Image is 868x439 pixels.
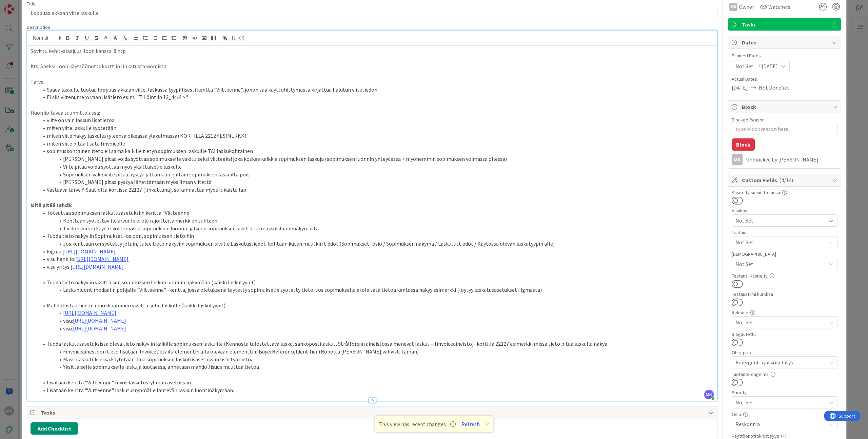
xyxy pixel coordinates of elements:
[742,103,829,111] span: Block
[732,434,837,438] div: Käyttöönottokriittisyys
[732,292,837,297] div: Testaustiimi kurkkaa
[732,273,837,278] div: Testaus: Käsitelty
[31,201,714,209] p: :
[71,263,124,270] a: [URL][DOMAIN_NAME]
[31,78,714,86] p: Tarve:
[732,252,837,256] div: [DEMOGRAPHIC_DATA]
[31,62,714,70] p: Kts. Speksi Joon käyttöönottokorttiin linkatusta wordista
[41,408,705,417] span: Tasks
[732,138,755,151] button: Block
[39,286,714,294] li: Laskunluontimodaalin pohjalle "Viitteenne" -kenttä, jossa oletuksena täytetty sopimukselle syötet...
[735,318,826,326] span: Not Set
[732,310,837,315] div: Release
[39,386,714,394] li: Lisätään kenttä "Viitteenne" laskutusryhmälle lähtevän laskun luontinäkymään.
[39,279,714,286] li: Tuoda tieto näkyviin yksittäisen sopimuksen laskun luonnin näkymään (kaikki laskutyypit)
[735,420,826,428] span: Reskontra
[27,1,36,7] label: Title
[39,363,714,371] li: Yksittäiselle sopimukselle laskuja luotaessa, annetaan mahdollisuus muuttaa tietoa
[75,255,129,262] a: [URL][DOMAIN_NAME]
[732,117,765,123] label: Blocked Reason
[735,358,822,367] span: Emergentti jatkokehitys
[39,93,714,101] li: Ei siis viitenumero vaan lisätieto esim. "Tiliöintiin 12_44/4 >"
[31,422,78,435] button: Add Checklist
[39,302,714,309] li: Mahdollistaa tiedon muokkaaminen yksittäiselle laskulle (kaikki laskutyypit)
[39,348,714,356] li: Finvoiceainestoon tieto lisätään InvoiceDetails-elementin alla olevaan elementtiin BuyerReference...
[14,1,31,9] span: Support
[39,317,714,325] li: visu:
[39,325,714,332] li: visu:
[39,178,714,186] li: [PERSON_NAME] pitää pystyä lähettämään myös ilman viitettä
[735,260,826,268] span: Not Set
[732,350,837,355] div: Ohry-prio
[63,309,116,316] a: [URL][DOMAIN_NAME]
[39,163,714,171] li: Viite pitää voida syöttää myös yksittäiselle laskulle
[39,86,714,94] li: Saada laskulle tuotua loppuasiakkaan viite, laskussa tyypillisesti kenttä "Viitteenne", johon saa...
[729,3,737,11] div: MK
[732,208,837,213] div: Asiakas
[742,176,829,184] span: Custom Fields
[39,255,714,263] li: visu henkilö:
[732,412,837,417] div: Osio
[742,38,829,46] span: Dates
[759,83,789,92] span: Not Done Yet
[39,171,714,178] li: Sopimuksen vakioviite pitää pystyä jättämään joiltain sopimuksen laskuilta pois
[39,340,714,348] li: Tuoda laskutusasetuksissa oleva tieto näkyviin kaikille sopimuksen laskuille (Kennosta tulostetta...
[768,3,790,11] span: Watchers
[732,83,748,92] span: [DATE]
[39,140,714,148] li: miten viite pitää lisätä finvoicelle
[739,3,754,11] span: Owner
[704,390,714,399] span: MK
[39,232,714,240] li: Tuoda tieto näkyviin Sopimukset -osioon, sopimuksen tietoihin
[39,225,714,232] li: Tiedon voi voi käydä syöttämässä sopimuksen luonnin jälkeen sopimuksen sivulta tai maksutilannenä...
[459,420,482,428] button: Refresh
[735,238,826,246] span: Not Set
[27,7,717,19] input: type card name here...
[732,190,837,195] div: Käsitelty suunnittelussa
[39,209,714,217] li: Toteuttaa sopimuksen laskutusasetuksiin kenttä "Viitteenne"
[735,216,826,225] span: Not Set
[31,47,714,55] p: Sovittu kehityslaajuus Joon kanssa: 8 htp
[732,372,837,377] div: Tuotanto-ongelma
[39,217,714,225] li: Kenttään syötettäville arvoille ei ole rajoitteita merkkien suhteen
[31,109,714,117] p: Huomioitavaa suunnittelussa:
[73,317,126,324] a: [URL][DOMAIN_NAME]
[39,379,714,386] li: Lisätään kenttä "Viitteenne" myös laskutusryhmän asetuksiin.
[732,390,837,395] div: Priority
[39,186,714,194] li: Vastaava tarve Y-Säätiöltä kortissa 22127 (linkattuna), se kannattaa myös lukaista läpi
[39,132,714,140] li: miten viite näkyy laskulla (yleensä oikeassa yläkulmassa) KORTILLA 22127 ESIMERKKI
[732,230,837,235] div: Testaus
[379,420,456,428] span: This view has recent changes.
[39,356,714,363] li: Massalaskutuksessa käytetään aina sopimuksen laskutusasetuksiin lisättyä tietoa
[39,240,714,248] li: Jos kenttään on syötetty jotain, tulee tieto näkyviin sopimuksen sivulle Laskutustiedot-kohtaan k...
[742,20,829,28] span: Taski
[735,398,822,407] span: Not Set
[732,154,743,165] div: MK
[39,263,714,271] li: visu yritys:
[39,147,714,155] li: sopimuskohtainen tieto eli sama kaikille tietyn sopimuksen laskuille TAI laskukohtainen
[732,52,837,59] span: Planned Dates
[732,76,837,83] span: Actual Dates
[39,155,714,163] li: [PERSON_NAME] pitää voida syöttää sopimukselle vakituiseksi viitteeksi joka koskee kaikkia sopimu...
[39,248,714,255] li: Figma:
[746,156,837,163] div: Unblocked by [PERSON_NAME]
[73,325,126,332] a: [URL][DOMAIN_NAME]
[39,116,714,124] li: viite on vain laskun lisätietoa
[31,202,71,208] strong: Mitä pitää tehdä
[732,332,837,337] div: Blogautettu
[27,24,50,30] span: Description
[762,62,778,70] span: [DATE]
[62,248,116,255] a: [URL][DOMAIN_NAME]
[779,177,793,184] span: ( 4/14 )
[39,124,714,132] li: miten viite laskulle syötetään
[735,62,753,70] span: Not Set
